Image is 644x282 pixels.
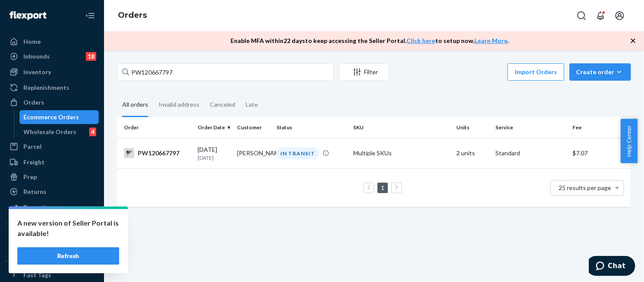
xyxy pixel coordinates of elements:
a: Wholesale Orders4 [20,125,99,139]
div: Returns [23,187,46,196]
a: Inventory [5,65,99,79]
button: Filter [339,63,389,81]
a: Orders [118,10,147,20]
div: All orders [122,93,148,117]
p: [DATE] [198,154,230,161]
p: A new version of Seller Portal is available! [17,218,119,239]
th: Units [453,117,492,138]
button: Integrations [5,230,99,243]
button: Close Navigation [81,7,99,24]
a: Freight [5,155,99,169]
div: Filter [339,68,389,76]
a: Returns [5,185,99,199]
div: PW120667797 [124,148,191,158]
div: 18 [86,52,96,61]
p: Standard [496,149,566,157]
div: Fast Tags [23,271,51,279]
iframe: Opens a widget where you can chat to one of our agents [589,256,635,278]
div: Replenishments [23,83,69,92]
th: Fee [569,117,631,138]
div: Create order [576,68,624,76]
a: Orders [5,95,99,109]
a: Page 1 is your current page [379,184,386,191]
th: SKU [350,117,453,138]
div: Reporting [23,203,52,212]
button: Import Orders [507,63,564,81]
a: Reporting [5,200,99,214]
div: Wholesale Orders [24,128,77,136]
th: Service [492,117,569,138]
td: $7.07 [569,138,631,168]
div: Inbounds [23,52,50,61]
button: Open Search Box [573,7,590,24]
button: Create order [569,63,631,81]
td: [PERSON_NAME] [234,138,273,168]
a: Click here [407,37,435,44]
div: Inventory [23,68,51,76]
div: Orders [23,98,44,107]
div: Customer [237,124,270,131]
div: Late [246,93,258,116]
a: Parcel [5,140,99,154]
div: Canceled [210,93,235,116]
div: IN TRANSIT [276,148,319,159]
div: Freight [23,158,45,167]
div: Invalid address [159,93,199,116]
div: Parcel [23,142,42,151]
p: Enable MFA within 22 days to keep accessing the Seller Portal. to setup now. . [231,36,509,45]
a: Add Integration [5,247,99,257]
img: Flexport logo [10,11,46,20]
td: 2 units [453,138,492,168]
button: Help Center [621,119,637,163]
a: Ecommerce Orders [20,110,99,124]
a: Prep [5,170,99,184]
a: Replenishments [5,81,99,95]
input: Search orders [117,63,334,81]
div: Home [23,37,41,46]
th: Order Date [194,117,234,138]
button: Refresh [17,247,119,265]
span: 25 results per page [559,184,611,191]
div: Ecommerce Orders [24,113,79,121]
ol: breadcrumbs [111,3,154,28]
button: Open notifications [592,7,609,24]
a: Learn More [475,37,507,44]
div: 4 [89,128,96,136]
a: Home [5,35,99,49]
th: Order [117,117,194,138]
th: Status [273,117,350,138]
button: Fast Tags [5,268,99,282]
div: [DATE] [198,145,230,161]
a: Inbounds18 [5,49,99,63]
td: Multiple SKUs [350,138,453,168]
div: Prep [23,173,37,181]
button: Open account menu [611,7,628,24]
